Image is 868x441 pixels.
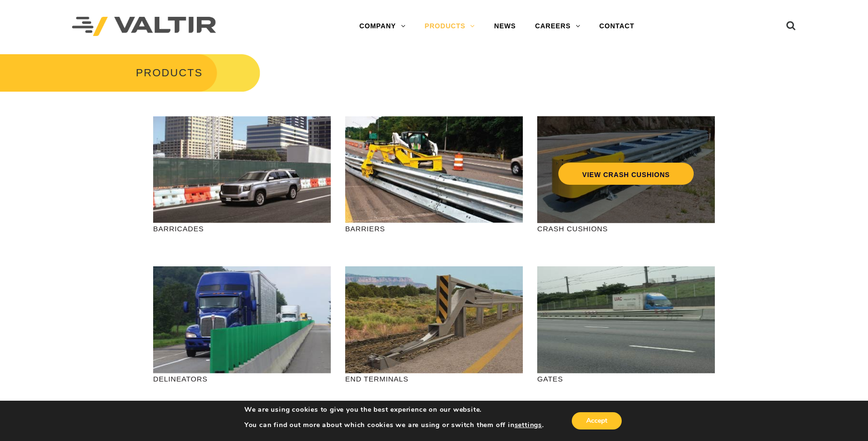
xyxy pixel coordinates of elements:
[244,405,544,414] p: We are using cookies to give you the best experience on our website.
[537,223,715,234] p: CRASH CUSHIONS
[345,373,523,384] p: END TERMINALS
[558,163,694,185] a: VIEW CRASH CUSHIONS
[590,17,644,36] a: CONTACT
[484,17,525,36] a: NEWS
[345,223,523,234] p: BARRIERS
[572,412,622,429] button: Accept
[515,421,542,429] button: settings
[350,17,415,36] a: COMPANY
[415,17,485,36] a: PRODUCTS
[244,421,544,429] p: You can find out more about which cookies we are using or switch them off in .
[153,223,331,234] p: BARRICADES
[537,373,715,384] p: GATES
[72,17,216,36] img: Valtir
[153,373,331,384] p: DELINEATORS
[525,17,590,36] a: CAREERS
